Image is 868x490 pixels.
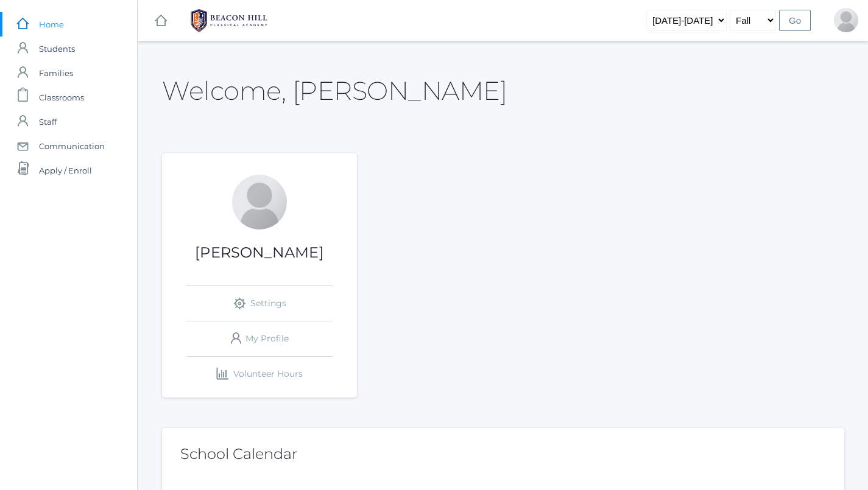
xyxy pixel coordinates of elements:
span: Families [39,61,73,85]
div: Lydia Chaffin [232,175,287,229]
a: Volunteer Hours [186,357,333,391]
h2: School Calendar [180,446,826,462]
span: Classrooms [39,85,84,110]
span: Students [39,37,75,61]
span: Home [39,12,64,37]
span: Staff [39,110,57,134]
h2: Welcome, [PERSON_NAME] [162,77,507,105]
span: Communication [39,134,105,158]
a: My Profile [186,321,333,356]
h1: [PERSON_NAME] [162,245,357,261]
div: Lydia Chaffin [834,8,858,32]
span: Apply / Enroll [39,158,92,183]
a: Settings [186,286,333,321]
img: 1_BHCALogos-05.png [183,5,275,36]
input: Go [779,10,811,31]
